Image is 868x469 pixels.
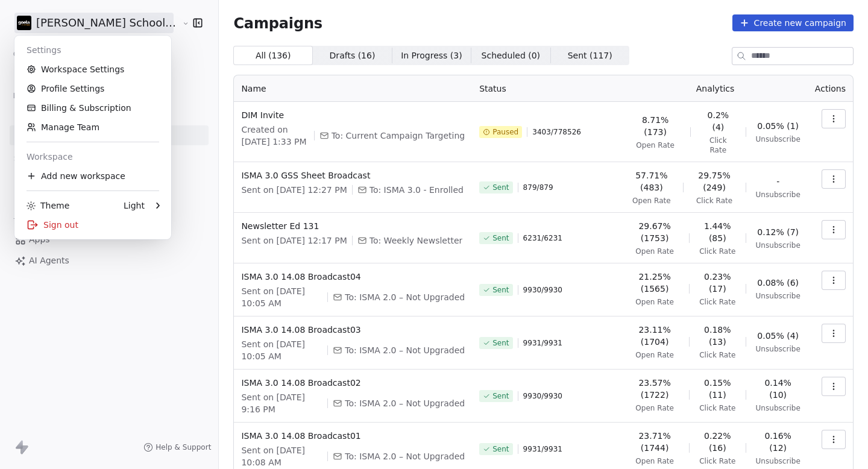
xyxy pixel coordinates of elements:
div: Light [124,200,145,212]
div: Settings [19,40,166,60]
div: Add new workspace [19,166,166,186]
a: Billing & Subscription [19,98,166,118]
a: Workspace Settings [19,60,166,79]
div: Workspace [19,147,166,166]
div: Theme [27,200,69,212]
a: Manage Team [19,118,166,137]
div: Sign out [19,215,166,234]
a: Profile Settings [19,79,166,98]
